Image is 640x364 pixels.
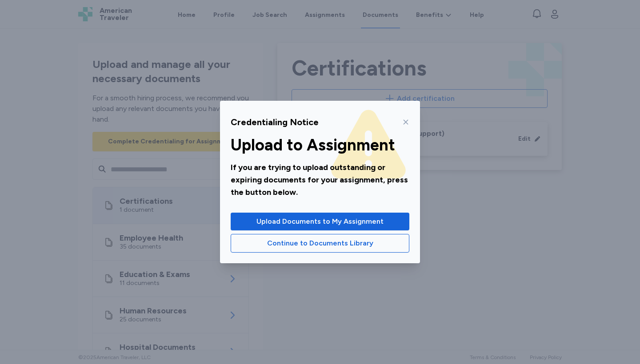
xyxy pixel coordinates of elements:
button: Upload Documents to My Assignment [231,213,409,230]
button: Continue to Documents Library [231,234,409,253]
div: If you are trying to upload outstanding or expiring documents for your assignment, press the butt... [231,161,409,198]
span: Continue to Documents Library [267,238,373,249]
span: Upload Documents to My Assignment [256,216,384,227]
div: Upload to Assignment [231,136,409,154]
div: Credentialing Notice [231,116,319,128]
